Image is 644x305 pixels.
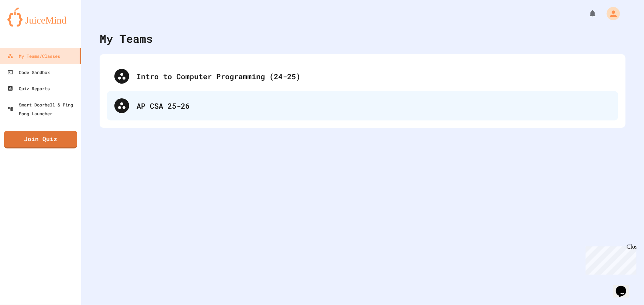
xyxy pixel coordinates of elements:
div: AP CSA 25-26 [137,100,611,111]
div: My Teams/Classes [7,52,60,60]
div: My Notifications [575,7,599,20]
div: Quiz Reports [7,84,50,93]
iframe: chat widget [583,243,637,275]
div: AP CSA 25-26 [107,91,618,120]
div: Intro to Computer Programming (24-25) [137,71,611,82]
div: Code Sandbox [7,68,50,77]
div: Smart Doorbell & Ping Pong Launcher [7,100,78,118]
iframe: chat widget [613,276,637,298]
div: My Account [599,5,622,22]
a: Join Quiz [4,131,77,148]
img: logo-orange.svg [7,7,74,27]
div: My Teams [100,30,153,47]
div: Intro to Computer Programming (24-25) [107,62,618,91]
div: Chat with us now!Close [3,3,51,47]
